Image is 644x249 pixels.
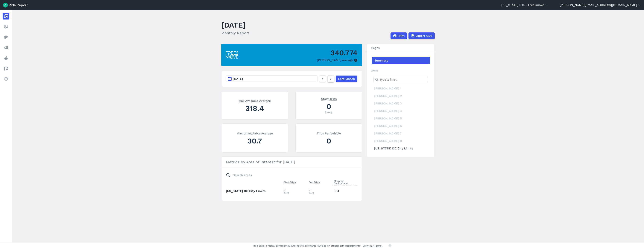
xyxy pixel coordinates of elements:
[226,186,282,196] th: [US_STATE] DC City Limits
[284,180,296,184] button: Start Trips
[560,3,641,7] button: [PERSON_NAME][EMAIL_ADDRESS][DOMAIN_NAME]
[309,191,331,194] div: 0 Avg.
[371,69,430,72] h2: Areas
[321,97,337,100] span: Start Trips
[3,3,28,7] img: Ride Report
[309,180,320,184] span: End Trips
[415,34,432,38] span: Export CSV
[501,3,548,7] button: [US_STATE] D.C. - Free2move
[284,180,296,184] span: Start Trips
[300,110,357,114] div: 0 Avg.
[372,137,430,145] div: [PERSON_NAME] 8
[221,20,249,30] h1: [DATE]
[233,77,243,81] span: [DATE]
[317,131,341,135] span: Trips Per Vehicle
[3,65,9,72] a: Areas
[284,191,306,194] div: 0 Avg.
[332,186,357,196] td: 304
[372,85,430,92] div: [PERSON_NAME] 1
[372,145,430,152] a: [US_STATE] DC City Limits
[372,92,430,100] div: [PERSON_NAME] 2
[3,23,9,30] a: Realtime
[372,130,430,137] div: [PERSON_NAME] 7
[334,179,357,186] button: Morning Deployment
[226,75,318,82] button: [DATE]
[224,172,355,178] input: Search areas
[317,58,358,62] div: [PERSON_NAME] Average
[372,107,430,115] div: [PERSON_NAME] 4
[3,44,9,51] a: Analyze
[391,32,407,39] button: Print
[372,115,430,122] div: [PERSON_NAME] 5
[3,13,9,19] a: Report
[309,188,331,194] div: 0
[221,30,249,36] h2: Monthly Report
[226,136,283,146] div: 30.7
[3,34,9,40] a: Heatmaps
[397,34,405,38] span: Print
[372,122,430,130] div: [PERSON_NAME] 6
[363,244,382,247] a: View our Terms.
[367,44,435,52] h3: Pages
[300,101,357,112] div: 0
[221,157,362,167] h3: Metrics by Area of Interest for [DATE]
[334,179,357,185] span: Morning Deployment
[226,103,283,113] div: 318.4
[300,136,357,146] div: 0
[408,32,435,39] button: Export CSV
[226,50,246,60] img: Free2Move
[330,48,358,58] div: 340.774
[3,55,9,61] a: Policy
[336,75,357,82] a: Last Month
[309,180,320,184] button: End Trips
[373,76,428,83] input: Type to filter...
[372,57,430,64] a: Summary
[3,76,9,82] a: Health
[237,131,273,135] span: Max Unavailable Average
[284,188,306,194] div: 0
[239,99,271,102] span: Max Available Average
[372,100,430,107] div: [PERSON_NAME] 3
